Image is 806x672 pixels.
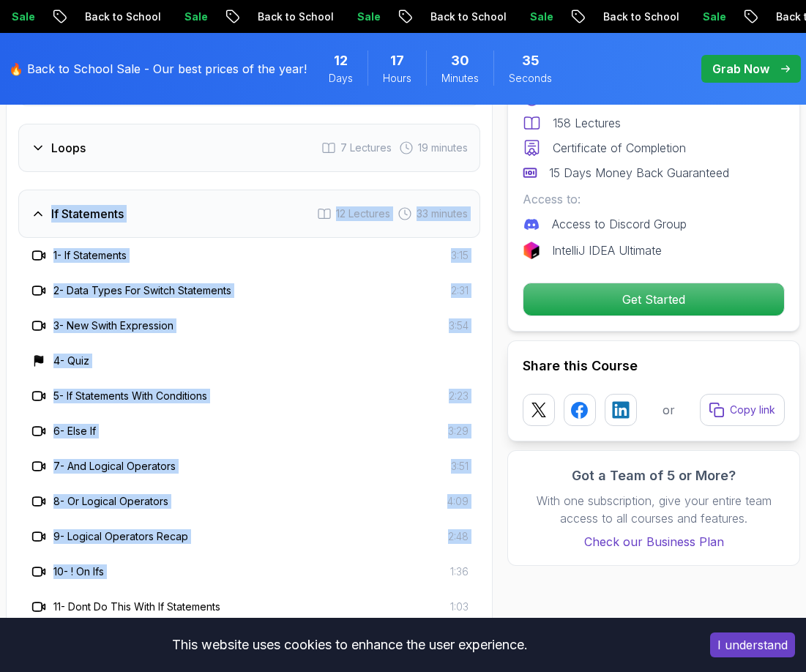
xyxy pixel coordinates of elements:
button: Loops7 Lectures 19 minutes [18,124,480,172]
span: 1:36 [450,564,469,579]
h3: 11 - Dont Do This With If Statements [53,600,220,614]
button: Accept cookies [710,632,795,657]
p: With one subscription, give your entire team access to all courses and features. [523,492,785,527]
p: Sale [508,10,555,24]
p: Copy link [730,403,775,417]
span: 17 Hours [390,51,404,71]
p: Back to School [581,10,681,24]
p: Grab Now [712,60,769,78]
span: 35 Seconds [522,51,540,71]
p: Sale [163,10,209,24]
p: 15 Days Money Back Guaranteed [549,164,729,182]
p: or [663,401,675,419]
button: If Statements12 Lectures 33 minutes [18,190,480,238]
span: 3:54 [449,318,469,333]
h3: Loops [51,139,86,157]
span: 2:23 [449,389,469,403]
p: Back to School [408,10,508,24]
h3: 7 - And Logical Operators [53,459,176,474]
p: Sale [681,10,728,24]
span: 2:48 [448,529,469,544]
span: Days [329,71,353,86]
h3: 6 - Else If [53,424,96,438]
p: Certificate of Completion [553,139,686,157]
span: 3:15 [451,248,469,263]
p: Back to School [63,10,163,24]
p: Get Started [523,283,784,316]
span: 7 Lectures [340,141,392,155]
img: jetbrains logo [523,242,540,259]
h3: 8 - Or Logical Operators [53,494,168,509]
a: Check our Business Plan [523,533,785,550]
h3: 9 - Logical Operators Recap [53,529,188,544]
span: 2:31 [451,283,469,298]
span: 30 Minutes [451,51,469,71]
button: Copy link [700,394,785,426]
p: Access to Discord Group [552,215,687,233]
span: 19 minutes [418,141,468,155]
h2: Share this Course [523,356,785,376]
button: Get Started [523,283,785,316]
span: Minutes [441,71,479,86]
span: 3:29 [448,424,469,438]
h3: 3 - New Swith Expression [53,318,173,333]
p: 🔥 Back to School Sale - Our best prices of the year! [9,60,307,78]
span: 4:09 [447,494,469,509]
h3: Got a Team of 5 or More? [523,466,785,486]
h3: 5 - If Statements With Conditions [53,389,207,403]
h3: 10 - ! On Ifs [53,564,104,579]
div: This website uses cookies to enhance the user experience. [11,629,688,661]
p: IntelliJ IDEA Ultimate [552,242,662,259]
p: 158 Lectures [553,114,621,132]
span: 12 Days [334,51,348,71]
p: Back to School [236,10,335,24]
h3: 2 - Data Types For Switch Statements [53,283,231,298]
span: Hours [383,71,411,86]
span: 1:03 [450,600,469,614]
p: Access to: [523,190,785,208]
span: 3:51 [451,459,469,474]
h3: 1 - If Statements [53,248,127,263]
h3: 4 - Quiz [53,354,89,368]
p: Sale [335,10,382,24]
span: Seconds [509,71,552,86]
span: 12 Lectures [336,206,390,221]
span: 33 minutes [417,206,468,221]
h3: If Statements [51,205,124,223]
